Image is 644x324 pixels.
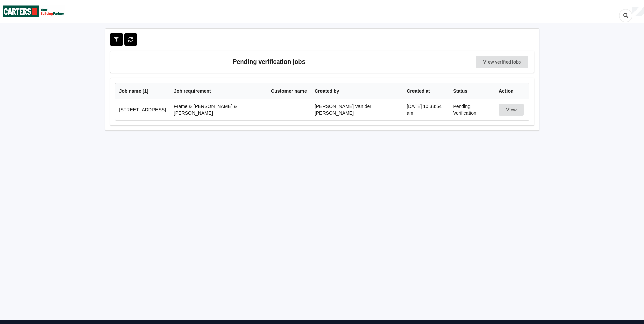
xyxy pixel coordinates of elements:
[170,83,267,99] th: Job requirement
[170,99,267,120] td: Frame & [PERSON_NAME] & [PERSON_NAME]
[311,99,403,120] td: [PERSON_NAME] Van der [PERSON_NAME]
[115,56,423,68] h3: Pending verification jobs
[495,83,529,99] th: Action
[476,56,528,68] a: View verified jobs
[449,83,495,99] th: Status
[115,99,170,120] td: [STREET_ADDRESS]
[115,83,170,99] th: Job name [ 1 ]
[499,104,524,116] button: View
[499,107,525,112] a: View
[403,99,449,120] td: [DATE] 10:33:54 am
[3,0,65,22] img: Carters
[632,7,644,17] div: User Profile
[449,99,495,120] td: Pending Verification
[403,83,449,99] th: Created at
[311,83,403,99] th: Created by
[267,83,311,99] th: Customer name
